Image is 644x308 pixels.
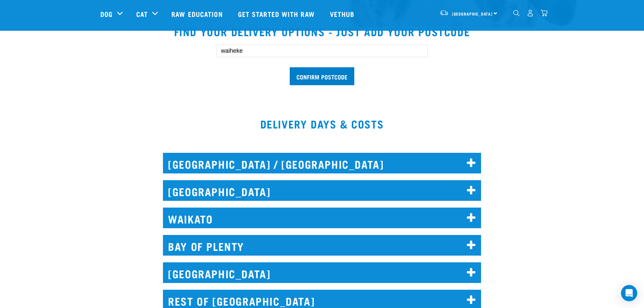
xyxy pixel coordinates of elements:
a: Raw Education [165,0,231,27]
img: home-icon@2x.png [541,9,548,17]
span: [GEOGRAPHIC_DATA] [452,13,493,15]
h2: [GEOGRAPHIC_DATA] / [GEOGRAPHIC_DATA] [163,153,481,173]
h2: WAIKATO [163,208,481,228]
input: Confirm postcode [290,67,354,85]
div: Open Intercom Messenger [621,285,637,301]
h2: [GEOGRAPHIC_DATA] [163,262,481,283]
a: Vethub [323,0,363,27]
h2: [GEOGRAPHIC_DATA] [163,180,481,201]
a: Cat [136,9,148,19]
a: Dog [100,9,113,19]
a: Get started with Raw [231,0,323,27]
input: Enter your postcode here... [217,44,428,57]
h2: BAY OF PLENTY [163,235,481,256]
h2: Find your delivery options - just add your postcode [8,25,636,38]
img: van-moving.png [439,10,449,16]
img: home-icon-1@2x.png [513,10,520,16]
img: user.png [527,9,534,17]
